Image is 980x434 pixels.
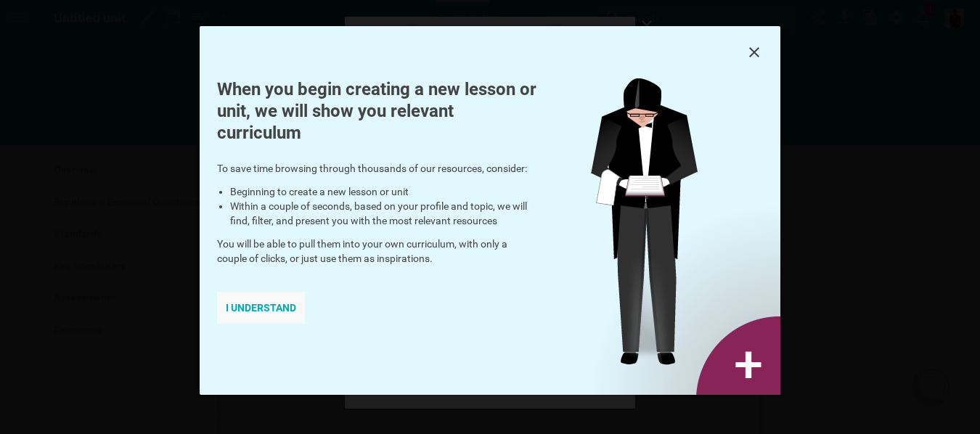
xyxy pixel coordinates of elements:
[230,199,536,228] li: Within a couple of seconds, based on your profile and topic, we will find, filter, and present yo...
[217,78,536,144] h1: When you begin creating a new lesson or unit, we will show you relevant curriculum
[591,78,780,395] img: we-find-you-stuff.png
[200,78,554,350] div: To save time browsing through thousands of our resources, consider: You will be able to pull them...
[217,292,305,324] div: I understand
[230,184,536,199] li: Beginning to create a new lesson or unit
